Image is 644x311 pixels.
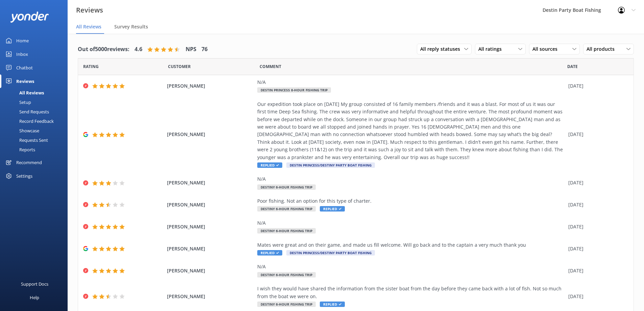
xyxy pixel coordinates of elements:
[135,45,142,54] h4: 4.6
[4,126,39,135] div: Showcase
[4,88,44,97] div: All Reviews
[257,302,316,307] span: Destiny 6-Hour Fishing Trip
[4,145,68,154] a: Reports
[76,5,103,16] h3: Reviews
[568,82,625,90] div: [DATE]
[4,88,68,97] a: All Reviews
[201,45,208,54] h4: 76
[16,156,42,169] div: Recommend
[286,250,375,256] span: Destin Princess/Destiny Party Boat Fishing
[4,107,49,116] div: Send Requests
[4,145,35,154] div: Reports
[257,272,316,277] span: Destiny 6-Hour Fishing Trip
[4,126,68,135] a: Showcase
[30,291,39,304] div: Help
[167,267,254,274] span: [PERSON_NAME]
[320,206,345,212] span: Replied
[257,184,316,190] span: Destiny 6-Hour Fishing Trip
[4,97,68,107] a: Setup
[168,63,191,70] span: Date
[186,45,196,54] h4: NPS
[167,131,254,138] span: [PERSON_NAME]
[568,223,625,230] div: [DATE]
[4,107,68,116] a: Send Requests
[567,63,578,70] span: Date
[257,241,565,249] div: Mates were great and on their game, and made us fill welcome. Will go back and to the captain a v...
[320,302,345,307] span: Replied
[16,47,28,61] div: Inbox
[167,82,254,90] span: [PERSON_NAME]
[257,228,316,234] span: Destiny 6-Hour Fishing Trip
[167,293,254,300] span: [PERSON_NAME]
[257,285,565,300] div: I wish they would have shared the information from the sister boat from the day before they came ...
[167,223,254,230] span: [PERSON_NAME]
[257,263,565,270] div: N/A
[532,45,562,53] span: All sources
[257,79,565,86] div: N/A
[16,34,29,47] div: Home
[16,61,33,74] div: Chatbot
[16,169,32,183] div: Settings
[4,135,68,145] a: Requests Sent
[286,162,375,168] span: Destin Princess/Destiny Party Boat Fishing
[10,12,49,23] img: yonder-white-logo.png
[257,250,282,256] span: Replied
[257,219,565,227] div: N/A
[257,101,565,161] div: Our expedition took place on [DATE] My group consisted of 16 family members /friends and it was a...
[257,206,316,212] span: Destiny 6-Hour Fishing Trip
[568,179,625,186] div: [DATE]
[260,63,281,70] span: Question
[21,277,48,291] div: Support Docs
[478,45,506,53] span: All ratings
[4,97,31,107] div: Setup
[4,135,48,145] div: Requests Sent
[114,23,148,30] span: Survey Results
[257,175,565,183] div: N/A
[4,116,54,126] div: Record Feedback
[568,245,625,252] div: [DATE]
[167,245,254,252] span: [PERSON_NAME]
[257,197,565,205] div: Poor fishing. Not an option for this type of charter.
[167,201,254,208] span: [PERSON_NAME]
[16,74,34,88] div: Reviews
[83,63,99,70] span: Date
[568,267,625,274] div: [DATE]
[257,87,331,93] span: Destin Princess 8-Hour Fishing Trip
[78,45,129,54] h4: Out of 5000 reviews:
[587,45,619,53] span: All products
[4,116,68,126] a: Record Feedback
[257,162,282,168] span: Replied
[568,131,625,138] div: [DATE]
[76,23,101,30] span: All Reviews
[568,293,625,300] div: [DATE]
[568,201,625,208] div: [DATE]
[167,179,254,186] span: [PERSON_NAME]
[420,45,464,53] span: All reply statuses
